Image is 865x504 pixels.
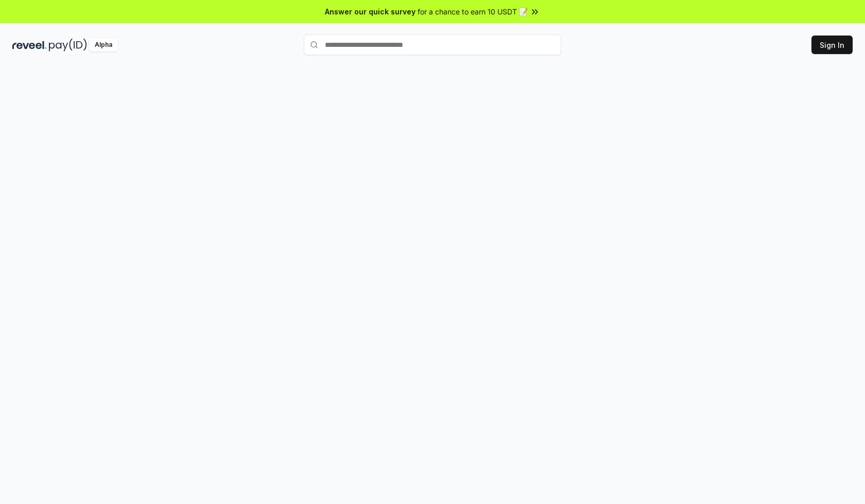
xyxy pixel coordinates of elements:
[89,39,118,51] div: Alpha
[811,36,853,54] button: Sign In
[325,6,416,17] span: Answer our quick survey
[12,39,47,51] img: reveel_dark
[418,6,528,17] span: for a chance to earn 10 USDT 📝
[49,39,87,51] img: pay_id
